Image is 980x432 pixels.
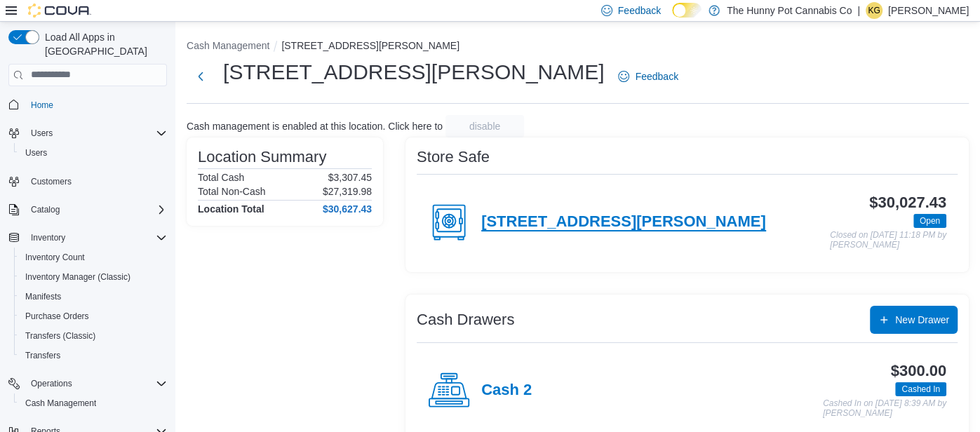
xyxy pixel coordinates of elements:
button: [STREET_ADDRESS][PERSON_NAME] [281,40,459,51]
span: Load All Apps in [GEOGRAPHIC_DATA] [39,30,167,58]
h4: $30,627.43 [323,203,372,215]
span: Inventory Manager (Classic) [20,269,167,285]
a: Transfers [20,347,66,364]
button: Transfers [14,346,173,365]
span: Users [25,125,167,142]
span: Catalog [25,201,167,218]
button: Cash Management [187,40,269,51]
button: Manifests [14,287,173,306]
span: Inventory [31,232,65,243]
button: Cash Management [14,393,173,413]
a: Purchase Orders [20,308,95,325]
p: Cash management is enabled at this location. Click here to [187,121,443,132]
a: Users [20,144,53,161]
span: Inventory Manager (Classic) [25,271,130,283]
span: Operations [31,378,72,389]
input: Dark Mode [672,3,702,18]
h4: Location Total [198,203,264,215]
button: Users [25,125,58,142]
h3: Location Summary [198,149,326,166]
p: The Hunny Pot Cannabis Co [727,2,852,19]
p: Closed on [DATE] 11:18 PM by [PERSON_NAME] [830,231,946,250]
a: Home [25,97,59,114]
h3: $300.00 [891,363,946,379]
a: Transfers (Classic) [20,328,101,344]
button: Operations [25,375,78,392]
span: Feedback [618,4,661,18]
h3: $30,027.43 [869,194,946,211]
button: Inventory [3,228,173,248]
span: disable [469,119,500,133]
a: Cash Management [20,395,102,412]
span: Transfers (Classic) [25,330,95,342]
a: Manifests [20,288,67,305]
span: KG [868,2,880,19]
span: Cash Management [20,395,167,412]
span: Cashed In [895,382,946,396]
span: Operations [25,375,167,392]
h4: Cash 2 [481,382,532,400]
span: Inventory Count [25,252,85,263]
span: Customers [31,176,72,187]
span: Transfers [25,350,60,361]
button: Customers [3,171,173,191]
button: Inventory Count [14,248,173,267]
span: Inventory [25,229,167,246]
nav: An example of EuiBreadcrumbs [187,39,969,55]
button: Users [3,123,173,143]
span: Home [31,100,53,111]
span: Customers [25,173,167,190]
a: Inventory Manager (Classic) [20,269,136,285]
button: disable [445,115,524,137]
h6: Total Non-Cash [198,186,266,197]
p: [PERSON_NAME] [888,2,969,19]
a: Inventory Count [20,249,90,266]
span: New Drawer [895,313,949,327]
span: Open [920,215,940,227]
span: Users [25,147,47,158]
button: Operations [3,374,173,393]
img: Cova [28,4,91,18]
span: Purchase Orders [25,311,89,322]
button: Transfers (Classic) [14,326,173,346]
a: Feedback [612,62,683,90]
h4: [STREET_ADDRESS][PERSON_NAME] [481,213,766,231]
span: Open [913,214,946,228]
button: Home [3,95,173,115]
span: Dark Mode [672,18,673,18]
h3: Store Safe [417,149,490,166]
h3: Cash Drawers [417,311,514,328]
p: $3,307.45 [328,172,372,183]
span: Users [31,128,53,139]
h6: Total Cash [198,172,244,183]
button: New Drawer [870,306,958,334]
p: Cashed In on [DATE] 8:39 AM by [PERSON_NAME] [823,399,946,418]
h1: [STREET_ADDRESS][PERSON_NAME] [223,58,604,86]
a: Customers [25,173,77,190]
button: Users [14,143,173,163]
span: Users [20,144,167,161]
span: Manifests [20,288,167,305]
button: Catalog [25,201,65,218]
span: Cash Management [25,398,96,409]
span: Transfers (Classic) [20,328,167,344]
span: Manifests [25,291,61,302]
span: Feedback [635,69,678,83]
button: Purchase Orders [14,306,173,326]
span: Transfers [20,347,167,364]
span: Cashed In [901,383,940,396]
button: Inventory Manager (Classic) [14,267,173,287]
span: Purchase Orders [20,308,167,325]
span: Catalog [31,204,60,215]
div: Kelsey Gourdine [866,2,882,19]
button: Catalog [3,200,173,220]
p: | [857,2,860,19]
span: Home [25,96,167,114]
button: Next [187,62,215,90]
span: Inventory Count [20,249,167,266]
p: $27,319.98 [323,186,372,197]
button: Inventory [25,229,71,246]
